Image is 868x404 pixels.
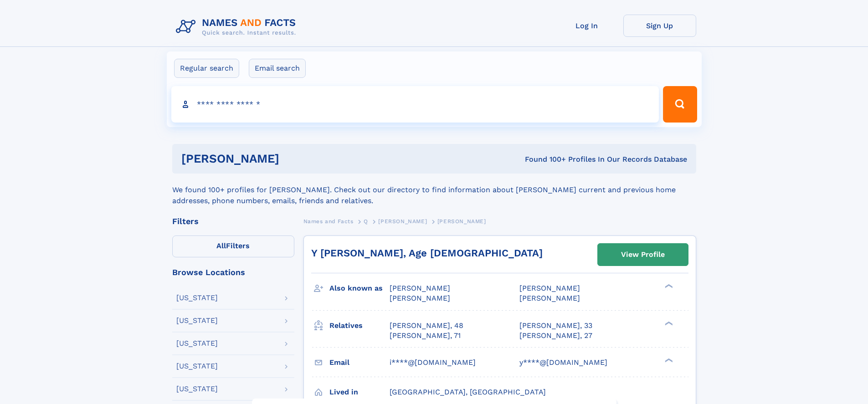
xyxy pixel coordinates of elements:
[176,363,218,370] div: [US_STATE]
[329,384,390,400] h3: Lived in
[519,331,592,341] a: [PERSON_NAME], 27
[390,284,450,292] span: [PERSON_NAME]
[172,235,294,257] label: Filters
[663,357,673,363] div: ❯
[663,86,697,123] button: Search Button
[329,318,390,333] h3: Relatives
[663,320,673,326] div: ❯
[176,385,218,393] div: [US_STATE]
[550,15,623,37] a: Log In
[621,244,665,265] div: View Profile
[171,86,659,123] input: search input
[390,321,463,331] a: [PERSON_NAME], 48
[390,388,546,396] span: [GEOGRAPHIC_DATA], [GEOGRAPHIC_DATA]
[519,321,592,331] a: [PERSON_NAME], 33
[378,218,427,225] span: [PERSON_NAME]
[176,340,218,347] div: [US_STATE]
[172,217,294,225] div: Filters
[172,268,294,276] div: Browse Locations
[390,294,450,302] span: [PERSON_NAME]
[437,218,486,225] span: [PERSON_NAME]
[378,215,427,227] a: [PERSON_NAME]
[172,174,696,206] div: We found 100+ profiles for [PERSON_NAME]. Check out our directory to find information about [PERS...
[303,215,354,227] a: Names and Facts
[181,153,402,164] h1: [PERSON_NAME]
[176,294,218,302] div: [US_STATE]
[663,283,673,289] div: ❯
[329,355,390,370] h3: Email
[216,241,226,250] span: All
[519,294,580,302] span: [PERSON_NAME]
[249,59,306,78] label: Email search
[176,317,218,324] div: [US_STATE]
[519,284,580,292] span: [PERSON_NAME]
[172,15,303,39] img: Logo Names and Facts
[402,154,687,164] div: Found 100+ Profiles In Our Records Database
[390,331,461,341] a: [PERSON_NAME], 71
[598,244,688,266] a: View Profile
[329,281,390,296] h3: Also known as
[364,218,368,225] span: Q
[174,59,239,78] label: Regular search
[311,247,543,259] a: Y [PERSON_NAME], Age [DEMOGRAPHIC_DATA]
[364,215,368,227] a: Q
[623,15,696,37] a: Sign Up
